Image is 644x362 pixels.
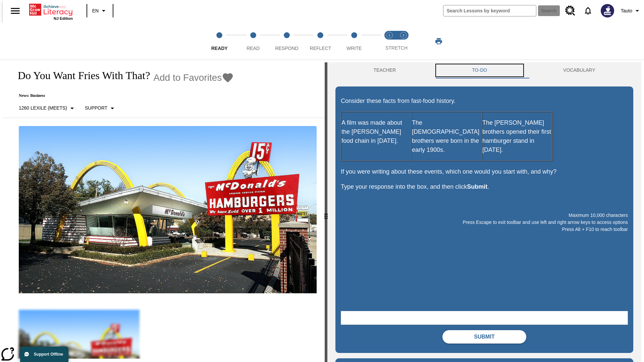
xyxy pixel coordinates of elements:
[341,212,628,219] p: Maximum 10,000 characters
[19,126,317,294] img: One of the first McDonald's stores, with the iconic red sign and golden arches.
[54,16,73,20] span: NJ Edition
[85,105,107,112] p: Support
[385,45,408,51] span: STRETCH
[325,62,327,362] div: Press Enter or Spacebar and then press right and left arrow keys to move the slider
[153,72,222,83] span: Add to Favorites
[275,46,298,51] span: Respond
[388,34,390,37] text: 1
[247,46,260,51] span: Read
[327,62,641,362] div: activity
[597,2,618,19] button: Select a new avatar
[3,62,325,359] div: reading
[34,352,63,357] span: Support Offline
[211,46,228,51] span: Ready
[82,102,119,114] button: Scaffolds, Support
[16,102,79,114] button: Select Lexile, 1260 Lexile (Meets)
[335,62,633,78] div: Instructional Panel Tabs
[11,69,150,82] h1: Do You Want Fries With That?
[467,183,487,190] strong: Submit
[153,72,234,83] button: Add to Favorites - Do You Want Fries With That?
[335,62,434,78] button: Teacher
[11,93,234,98] p: News: Business
[233,23,272,60] button: Read step 2 of 5
[19,105,67,112] p: 1260 Lexile (Meets)
[29,2,73,20] div: Home
[601,4,614,17] img: Avatar
[267,23,306,60] button: Respond step 3 of 5
[428,35,449,47] button: Print
[200,23,239,60] button: Ready step 1 of 5
[341,226,628,233] p: Press Alt + F10 to reach toolbar
[618,5,644,17] button: Profile/Settings
[482,118,552,155] p: The [PERSON_NAME] brothers opened their first hamburger stand in [DATE].
[579,2,597,19] a: Notifications
[3,5,98,11] body: Maximum 10,000 characters Press Escape to exit toolbar and use left and right arrow keys to acces...
[525,62,633,78] button: VOCABULARY
[346,46,362,51] span: Write
[621,7,632,14] span: Tauto
[341,118,411,145] p: A film was made about the [PERSON_NAME] food chain in [DATE].
[341,219,628,226] p: Press Escape to exit toolbar and use left and right arrow keys to access options
[341,97,628,106] p: Consider these facts from fast-food history.
[341,167,628,176] p: If you were writing about these events, which one would you start with, and why?
[402,34,404,37] text: 2
[443,5,536,16] input: search field
[561,2,579,20] a: Resource Center, Will open in new tab
[301,23,340,60] button: Reflect step 4 of 5
[310,46,331,51] span: Reflect
[89,5,111,17] button: Language: EN, Select a language
[335,23,374,60] button: Write step 5 of 5
[5,1,25,21] button: Open side menu
[341,182,628,191] p: Type your response into the box, and then click .
[434,62,525,78] button: TO-DO
[442,330,526,344] button: Submit
[20,347,68,362] button: Support Offline
[92,7,99,14] span: EN
[394,23,413,60] button: Stretch Respond step 2 of 2
[412,118,482,155] p: The [DEMOGRAPHIC_DATA] brothers were born in the early 1900s.
[380,23,399,60] button: Stretch Read step 1 of 2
